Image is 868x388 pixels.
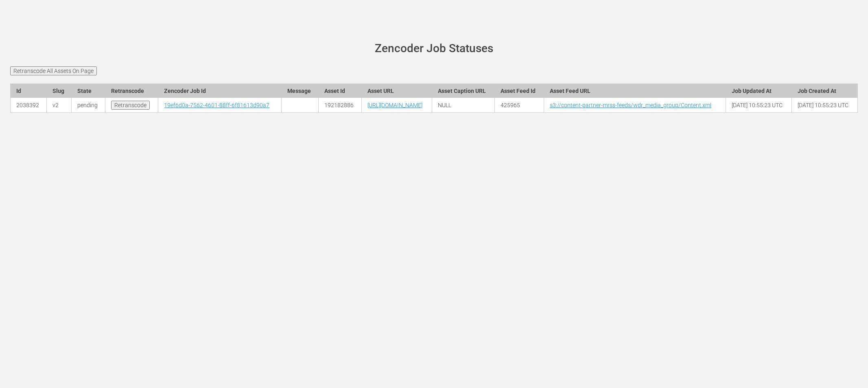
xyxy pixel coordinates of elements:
[158,84,282,98] th: Zencoder Job Id
[105,84,158,98] th: Retranscode
[544,84,726,98] th: Asset Feed URL
[164,102,269,108] a: 19ef6d0a-7562-4601-88ff-6f81613d90a7
[47,98,72,113] td: v2
[432,84,494,98] th: Asset Caption URL
[319,84,362,98] th: Asset Id
[10,66,97,75] input: Retranscode All Assets On Page
[281,84,318,98] th: Message
[432,98,494,113] td: NULL
[72,98,105,113] td: pending
[792,98,858,113] td: [DATE] 10:55:23 UTC
[111,101,150,110] input: Retranscode
[726,84,792,98] th: Job Updated At
[47,84,72,98] th: Slug
[495,98,544,113] td: 425965
[367,102,422,108] a: [URL][DOMAIN_NAME]
[11,84,47,98] th: Id
[319,98,362,113] td: 192182886
[22,42,846,55] h1: Zencoder Job Statuses
[792,84,858,98] th: Job Created At
[11,98,47,113] td: 2038392
[550,102,711,108] a: s3://content-partner-mrss-feeds/wdr_media_group/Content.xml
[72,84,105,98] th: State
[726,98,792,113] td: [DATE] 10:55:23 UTC
[495,84,544,98] th: Asset Feed Id
[362,84,432,98] th: Asset URL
